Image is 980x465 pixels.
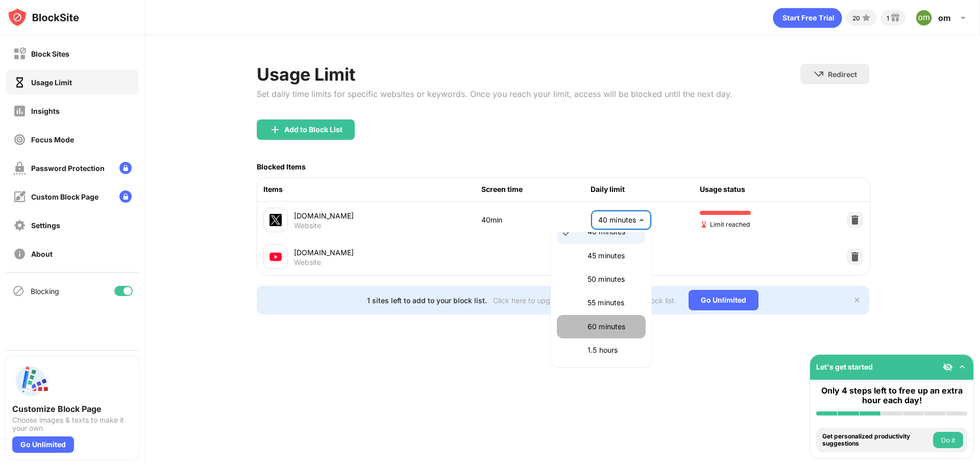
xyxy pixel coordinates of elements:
[587,250,640,261] p: 45 minutes
[587,321,640,332] p: 60 minutes
[587,226,640,237] p: 40 minutes
[587,345,640,356] p: 1.5 hours
[587,274,640,285] p: 50 minutes
[587,297,640,308] p: 55 minutes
